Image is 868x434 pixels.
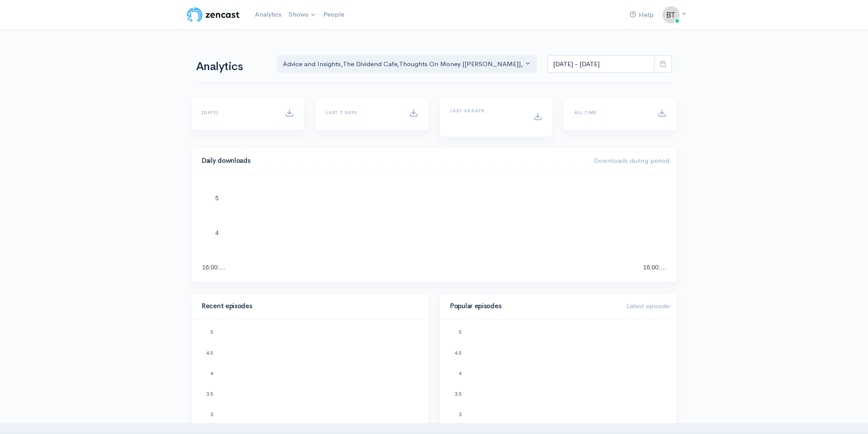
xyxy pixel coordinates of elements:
text: 4 [459,371,461,376]
h1: Analytics [196,61,267,73]
span: Downloads during period: [594,156,671,165]
img: ... [662,6,680,24]
text: 4 [215,229,219,236]
h4: Popular episodes [450,303,616,310]
text: 16:00:… [643,264,666,271]
a: Help [626,6,657,24]
a: People [320,5,348,24]
div: Advice and Insights , The Dividend Cafe , Thoughts On Money [[PERSON_NAME]] , Alt Blend , On the ... [283,59,523,69]
svg: A chart. [202,330,418,417]
text: 5 [459,330,461,335]
h4: Daily downloads [202,157,583,165]
h6: [DATE] [202,110,275,115]
text: 3 [210,412,213,417]
h6: Last 7 days [326,110,399,115]
text: 3.5 [455,391,461,397]
a: Analytics [251,5,285,24]
h4: Recent episodes [202,303,413,310]
a: Shows [285,5,320,24]
svg: A chart. [202,185,666,272]
text: 5 [215,195,219,202]
text: 5 [210,330,213,335]
text: 3 [459,412,461,417]
h6: All time [574,110,647,115]
text: 3.5 [207,391,213,397]
text: 4.5 [455,350,461,355]
text: 16:00:… [202,264,225,271]
input: analytics date range selector [547,55,654,73]
h6: Last 30 days [450,108,523,113]
svg: A chart. [450,330,666,417]
img: ZenCast Logo [186,6,241,24]
text: 4 [210,371,213,376]
button: Advice and Insights, The Dividend Cafe, Thoughts On Money [TOM], Alt Blend, On the Hook [277,55,537,73]
text: 4.5 [207,350,213,355]
span: Latest episode: [627,302,671,310]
